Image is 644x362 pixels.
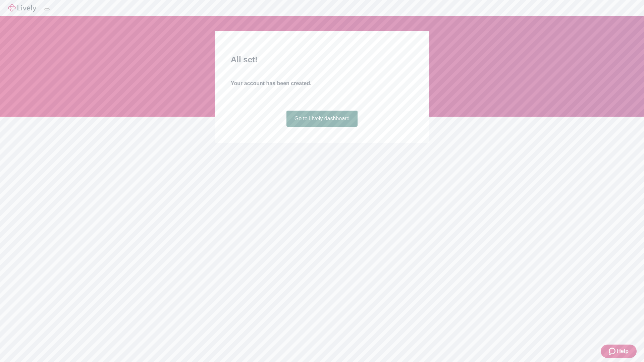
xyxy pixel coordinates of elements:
[601,345,637,358] button: Zendesk support iconHelp
[609,347,617,355] svg: Zendesk support icon
[231,54,413,66] h2: All set!
[231,79,413,87] h4: Your account has been created.
[44,8,50,10] button: Log out
[8,4,36,12] img: Lively
[286,111,358,127] a: Go to Lively dashboard
[617,347,629,355] span: Help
